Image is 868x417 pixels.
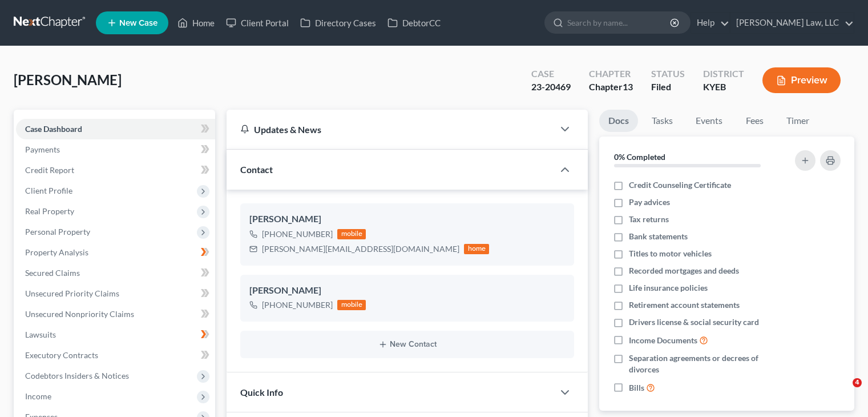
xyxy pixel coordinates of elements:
[16,283,215,304] a: Unsecured Priority Claims
[629,248,712,259] span: Titles to motor vehicles
[651,67,685,81] div: Status
[16,324,215,345] a: Lawsuits
[589,81,633,94] div: Chapter
[294,13,382,33] a: Directory Cases
[629,214,669,225] span: Tax returns
[762,67,841,93] button: Preview
[25,371,129,380] span: Codebtors Insiders & Notices
[629,352,781,375] span: Separation agreements or decrees of divorces
[25,330,56,339] span: Lawsuits
[691,13,729,33] a: Help
[220,13,294,33] a: Client Portal
[629,382,644,394] span: Bills
[25,227,90,236] span: Personal Property
[643,110,682,132] a: Tasks
[703,67,744,81] div: District
[16,263,215,283] a: Secured Claims
[172,13,220,33] a: Home
[25,124,82,134] span: Case Dashboard
[25,206,74,216] span: Real Property
[629,299,740,311] span: Retirement account statements
[629,231,688,242] span: Bank statements
[629,265,739,276] span: Recorded mortgages and deeds
[240,387,283,398] span: Quick Info
[16,139,215,160] a: Payments
[703,81,744,94] div: KYEB
[16,160,215,181] a: Credit Report
[240,164,273,175] span: Contact
[531,67,571,81] div: Case
[25,309,134,319] span: Unsecured Nonpriority Claims
[730,13,854,33] a: [PERSON_NAME] Law, LLC
[567,12,672,33] input: Search by name...
[262,243,459,255] div: [PERSON_NAME][EMAIL_ADDRESS][DOMAIN_NAME]
[687,110,732,132] a: Events
[777,110,818,132] a: Timer
[16,345,215,366] a: Executory Contracts
[249,340,565,349] button: New Contact
[629,282,708,294] span: Life insurance policies
[629,316,759,328] span: Drivers license & social security card
[337,300,366,310] div: mobile
[736,110,773,132] a: Fees
[25,288,119,298] span: Unsecured Priority Claims
[25,145,60,154] span: Payments
[651,81,685,94] div: Filed
[629,179,731,191] span: Credit Counseling Certificate
[629,197,670,208] span: Pay advices
[16,119,215,139] a: Case Dashboard
[262,299,333,311] div: [PHONE_NUMBER]
[249,284,565,298] div: [PERSON_NAME]
[25,391,51,401] span: Income
[25,186,72,195] span: Client Profile
[16,304,215,324] a: Unsecured Nonpriority Claims
[829,378,857,406] iframe: Intercom live chat
[589,67,633,81] div: Chapter
[25,247,88,257] span: Property Analysis
[16,242,215,263] a: Property Analysis
[337,229,366,239] div: mobile
[14,71,122,88] span: [PERSON_NAME]
[262,228,333,240] div: [PHONE_NUMBER]
[25,165,74,175] span: Credit Report
[629,335,697,346] span: Income Documents
[249,212,565,226] div: [PERSON_NAME]
[531,81,571,94] div: 23-20469
[599,110,638,132] a: Docs
[119,19,158,27] span: New Case
[623,81,633,92] span: 13
[25,350,98,360] span: Executory Contracts
[614,152,665,162] strong: 0% Completed
[240,123,540,135] div: Updates & News
[853,378,862,387] span: 4
[464,244,489,254] div: home
[382,13,446,33] a: DebtorCC
[25,268,80,278] span: Secured Claims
